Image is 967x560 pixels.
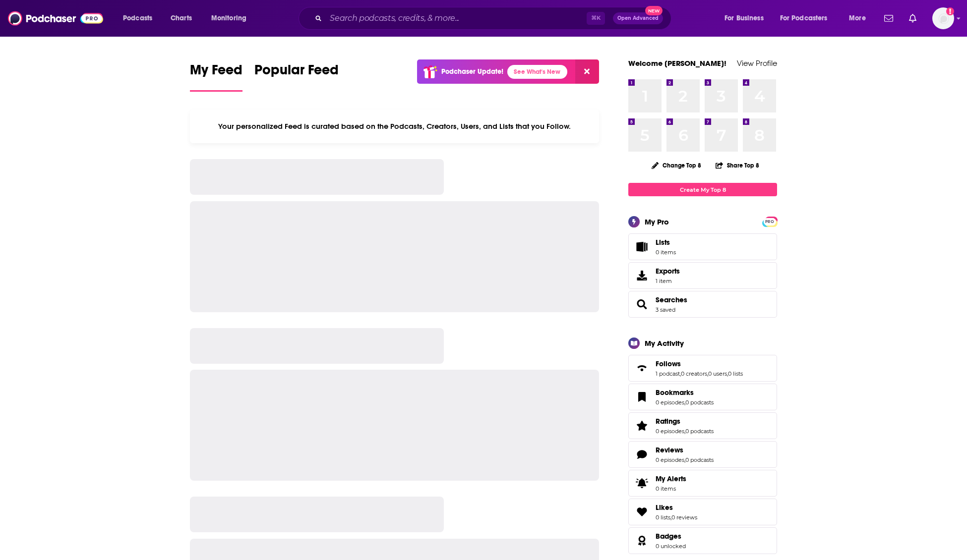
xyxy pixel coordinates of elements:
[656,417,714,426] a: Ratings
[671,514,697,521] a: 0 reviews
[932,7,954,29] span: Logged in as cmand-s
[645,217,669,226] div: My Pro
[628,384,777,410] span: Bookmarks
[628,412,777,439] span: Ratings
[905,10,920,27] a: Show notifications dropdown
[628,58,726,68] a: Welcome [PERSON_NAME]!
[632,361,652,375] a: Follows
[684,456,685,463] span: ,
[656,474,686,483] span: My Alerts
[628,499,777,525] span: Likes
[707,370,708,377] span: ,
[656,267,680,276] span: Exports
[656,428,684,435] a: 0 episodes
[656,249,676,256] span: 0 items
[764,218,776,225] a: PRO
[507,65,567,79] a: See What's New
[613,12,663,24] button: Open AdvancedNew
[656,543,686,550] a: 0 unlocked
[656,388,714,397] a: Bookmarks
[656,295,687,304] a: Searches
[737,58,777,68] a: View Profile
[628,355,777,382] span: Follows
[645,6,663,15] span: New
[764,218,776,225] span: PRO
[681,370,707,377] a: 0 creators
[656,278,680,284] span: 1 item
[632,240,652,254] span: Lists
[849,11,866,25] span: More
[632,534,652,548] a: Badges
[656,446,714,454] a: Reviews
[656,370,680,377] a: 1 podcast
[628,527,777,554] span: Badges
[685,399,714,406] a: 0 podcasts
[684,399,685,406] span: ,
[617,16,659,21] span: Open Advanced
[656,417,680,426] span: Ratings
[116,10,165,26] button: open menu
[632,269,652,282] span: Exports
[685,456,714,463] a: 0 podcasts
[628,183,777,196] a: Create My Top 8
[708,370,727,377] a: 0 users
[656,238,670,247] span: Lists
[308,7,681,30] div: Search podcasts, credits, & more...
[628,470,777,497] a: My Alerts
[632,448,652,461] a: Reviews
[254,61,339,92] a: Popular Feed
[685,428,714,435] a: 0 podcasts
[190,61,242,84] span: My Feed
[656,503,673,512] span: Likes
[628,441,777,468] span: Reviews
[204,10,259,26] button: open menu
[656,306,675,313] a: 3 saved
[656,532,681,541] span: Badges
[718,10,776,26] button: open menu
[632,476,652,490] span: My Alerts
[725,11,764,25] span: For Business
[171,11,192,25] span: Charts
[680,370,681,377] span: ,
[774,10,842,26] button: open menu
[842,10,878,26] button: open menu
[628,262,777,289] a: Exports
[728,370,743,377] a: 0 lists
[656,446,683,454] span: Reviews
[656,359,681,368] span: Follows
[684,428,685,435] span: ,
[632,505,652,519] a: Likes
[326,10,587,26] input: Search podcasts, credits, & more...
[628,233,777,260] a: Lists
[656,456,684,463] a: 0 episodes
[656,359,743,368] a: Follows
[632,390,652,404] a: Bookmarks
[645,338,684,348] div: My Activity
[932,7,954,29] button: Show profile menu
[211,11,246,25] span: Monitoring
[656,388,694,397] span: Bookmarks
[164,10,198,26] a: Charts
[656,532,686,541] a: Badges
[254,61,339,84] span: Popular Feed
[880,10,897,27] a: Show notifications dropdown
[441,67,503,76] p: Podchaser Update!
[656,238,676,247] span: Lists
[715,156,760,175] button: Share Top 8
[8,9,103,28] img: Podchaser - Follow, Share and Rate Podcasts
[656,399,684,406] a: 0 episodes
[632,419,652,433] a: Ratings
[656,514,670,521] a: 0 lists
[123,11,152,25] span: Podcasts
[587,12,605,25] span: ⌘ K
[670,514,671,521] span: ,
[656,485,686,492] span: 0 items
[780,11,828,25] span: For Podcasters
[646,159,707,171] button: Change Top 8
[628,291,777,318] span: Searches
[190,110,599,143] div: Your personalized Feed is curated based on the Podcasts, Creators, Users, and Lists that you Follow.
